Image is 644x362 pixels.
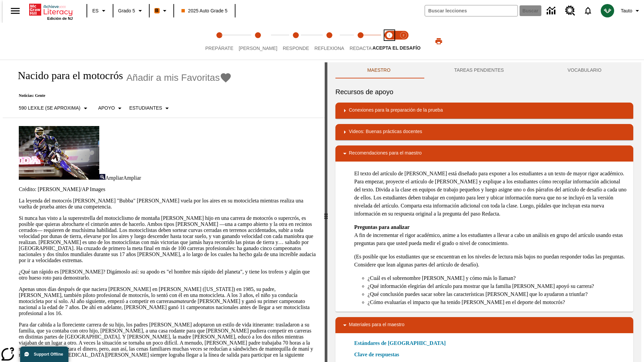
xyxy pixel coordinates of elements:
span: 2025 Auto Grade 5 [181,7,228,14]
div: Videos: Buenas prácticas docentes [335,124,633,140]
span: Ampliar [123,175,141,181]
p: Crédito: [PERSON_NAME]/AP Images [19,186,317,192]
p: Recomendaciones para el maestro [349,149,422,158]
em: amateur [173,298,191,304]
div: Conexiones para la preparación de la prueba [335,103,633,119]
span: Edición de NJ [47,16,73,20]
span: Support Offline [34,352,63,357]
p: Conexiones para la preparación de la prueba [349,107,443,115]
button: TAREAS PENDIENTES [422,62,536,78]
button: Escoja un nuevo avatar [597,2,618,19]
button: Seleccionar estudiante [126,102,174,114]
a: Clave de respuestas, Se abrirá en una nueva ventana o pestaña [354,351,399,359]
p: Videos: Buenas prácticas docentes [349,128,422,136]
p: (Es posible que los estudiantes que se encuentran en los niveles de lectura más bajos no puedan r... [354,253,628,269]
div: reading [3,62,325,359]
button: Perfil/Configuración [618,5,644,17]
li: ¿Cuál es el sobrenombre [PERSON_NAME] y cómo más lo llaman? [368,274,628,282]
h1: Nacido para el motocrós [11,69,123,82]
span: Tauto [621,7,632,14]
p: A fin de incrementar el rigor académico, anime a los estudiantes a llevar a cabo un análisis en g... [354,223,628,247]
text: 1 [388,34,390,37]
div: activity [327,62,641,362]
strong: Preguntas para analizar [354,224,410,230]
li: ¿Qué conclusión puedes sacar sobre las características [PERSON_NAME] que lo ayudaron a triunfar? [368,290,628,298]
span: ACEPTA EL DESAFÍO [372,45,421,51]
button: Imprimir [428,35,449,47]
p: Materiales para el maestro [349,321,405,329]
p: Apoyo [98,105,115,112]
button: Seleccione Lexile, 590 Lexile (Se aproxima) [16,102,92,114]
p: El texto del artículo de [PERSON_NAME] está diseñado para exponer a los estudiantes a un texto de... [354,170,628,218]
button: Prepárate step 1 of 5 [200,23,239,60]
span: Añadir a mis Favoritas [126,72,220,83]
span: Grado 5 [118,7,135,14]
span: Redacta [350,46,372,51]
p: Apenas unos días después de que naciera [PERSON_NAME] en [PERSON_NAME] ([US_STATE]) en 1985, su p... [19,286,317,316]
button: Support Offline [20,347,68,362]
button: Grado: Grado 5, Elige un grado [115,5,147,17]
a: Estándares de [GEOGRAPHIC_DATA] [354,339,450,347]
button: Añadir a mis Favoritas - Nacido para el motocrós [126,72,232,83]
img: El corredor de motocrós James Stewart vuela por los aires en su motocicleta de montaña. [19,126,99,180]
button: Boost El color de la clase es anaranjado. Cambiar el color de la clase. [152,5,171,17]
img: avatar image [601,4,614,17]
p: ¿Qué tan rápido es [PERSON_NAME]? Digámoslo así: su apodo es "el hombre más rápido del planeta", ... [19,269,317,281]
span: Prepárate [205,46,233,51]
button: Maestro [335,62,422,78]
img: Ampliar [99,174,105,180]
button: Redacta step 5 of 5 [344,23,377,60]
div: Recomendaciones para el maestro [335,145,633,162]
div: Materiales para el maestro [335,317,633,333]
button: Acepta el desafío lee step 1 of 2 [380,23,399,60]
button: Responde step 3 of 5 [277,23,315,60]
button: Reflexiona step 4 of 5 [309,23,350,60]
p: Noticias: Gente [11,93,232,98]
p: Estudiantes [129,105,162,112]
div: Pulsa la tecla de intro o la barra espaciadora y luego presiona las flechas de derecha e izquierd... [325,62,327,362]
p: La leyenda del motocrós [PERSON_NAME] "Bubba" [PERSON_NAME] vuela por los aires en su motocicleta... [19,198,317,210]
button: Lee step 2 of 5 [233,23,283,60]
button: Tipo de apoyo, Apoyo [96,102,127,114]
a: Notificaciones [579,2,597,19]
button: VOCABULARIO [536,62,633,78]
button: Acepta el desafío contesta step 2 of 2 [394,23,413,60]
span: ES [92,7,99,14]
a: Centro de información [543,2,561,20]
span: Reflexiona [314,46,344,51]
div: Instructional Panel Tabs [335,62,633,78]
div: Portada [29,2,73,20]
a: Centro de recursos, Se abrirá en una pestaña nueva. [561,2,579,20]
span: Responde [283,46,309,51]
span: B [155,6,159,15]
text: 2 [402,34,404,37]
input: Buscar campo [425,5,518,16]
span: Ampliar [105,175,123,181]
h6: Recursos de apoyo [335,86,633,97]
button: Abrir el menú lateral [5,1,25,21]
button: Lenguaje: ES, Selecciona un idioma [89,5,111,17]
span: [PERSON_NAME] [239,46,277,51]
p: 590 Lexile (Se aproxima) [19,105,80,112]
p: Si nunca has visto a la superestrella del motociclismo de montaña [PERSON_NAME] hijo en una carre... [19,215,317,263]
li: ¿Cómo evaluarías el impacto que ha tenido [PERSON_NAME] en el deporte del motocrós? [368,298,628,306]
li: ¿Qué información elegirías del artículo para mostrar que la familia [PERSON_NAME] apoyó su carrera? [368,282,628,290]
